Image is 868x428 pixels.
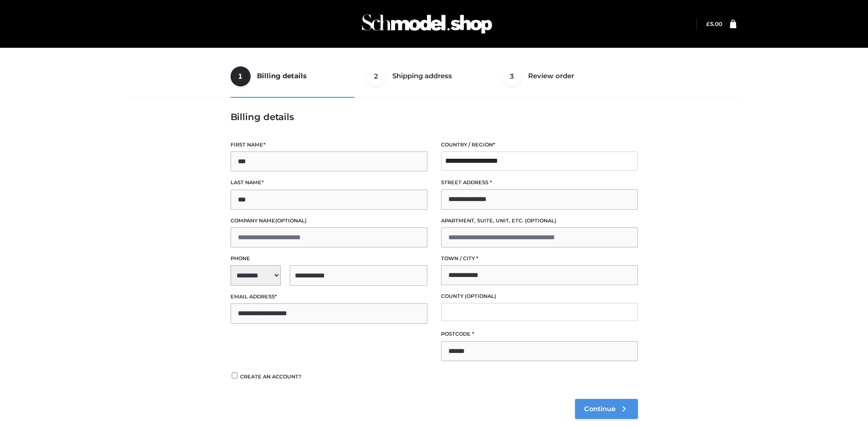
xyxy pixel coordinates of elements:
img: Schmodel Admin 964 [359,6,495,42]
label: County [441,292,638,301]
span: £ [706,20,710,27]
label: Postcode [441,330,638,338]
label: Last name [231,178,427,187]
h3: Billing details [231,111,638,122]
span: Create an account? [240,373,302,380]
label: Country / Region [441,141,638,149]
span: (optional) [275,217,307,224]
span: Continue [584,405,616,413]
label: Email address [231,292,427,301]
span: (optional) [465,293,496,299]
a: Continue [575,399,638,419]
a: £5.00 [706,20,722,27]
label: Street address [441,178,638,187]
bdi: 5.00 [706,20,722,27]
label: Company name [231,217,427,225]
input: Create an account? [231,373,239,378]
label: Apartment, suite, unit, etc. [441,217,638,225]
label: Phone [231,254,427,263]
label: Town / City [441,254,638,263]
span: (optional) [525,217,556,224]
label: First name [231,141,427,149]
